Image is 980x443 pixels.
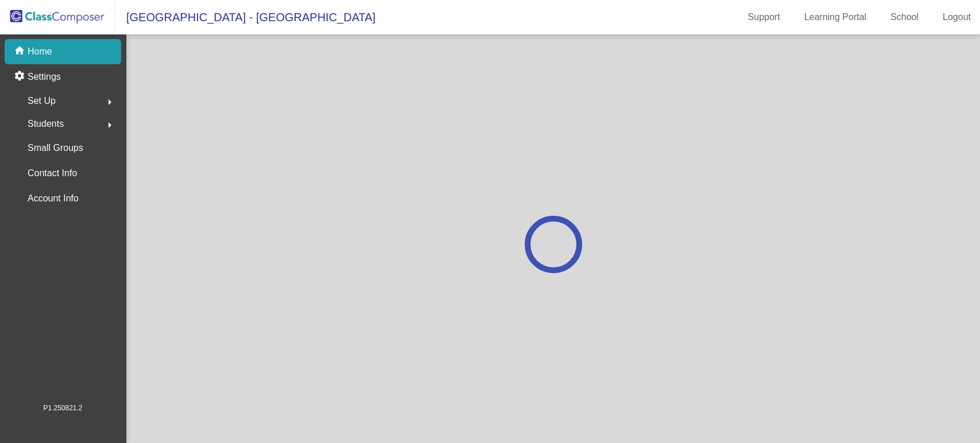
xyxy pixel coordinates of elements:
p: Home [28,45,52,59]
a: Learning Portal [795,8,876,26]
mat-icon: home [14,45,28,59]
a: Logout [933,8,980,26]
a: School [881,8,928,26]
p: Settings [28,70,61,84]
span: Students [28,116,64,132]
p: Small Groups [28,140,83,156]
mat-icon: arrow_right [103,95,117,109]
p: Contact Info [28,165,77,181]
p: Account Info [28,191,79,207]
span: [GEOGRAPHIC_DATA] - [GEOGRAPHIC_DATA] [115,8,375,26]
mat-icon: settings [14,70,28,84]
mat-icon: arrow_right [103,118,117,132]
span: Set Up [28,93,56,109]
a: Support [739,8,789,26]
